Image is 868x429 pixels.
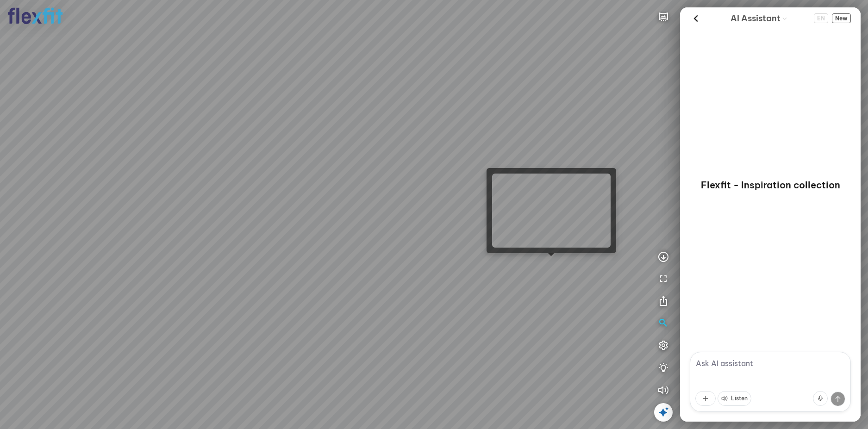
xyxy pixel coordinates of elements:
span: New [832,13,851,23]
p: Flexfit - Inspiration collection [701,179,840,192]
img: logo [7,7,63,25]
div: AI Guide options [731,11,788,25]
span: EN [814,13,828,23]
button: New Chat [832,13,851,23]
button: Change language [814,13,828,23]
button: Listen [718,391,751,406]
span: AI Assistant [731,12,781,25]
